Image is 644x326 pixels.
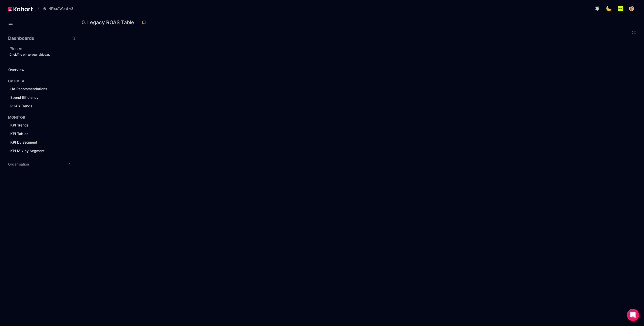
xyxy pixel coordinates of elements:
[10,149,45,153] span: KPI Mix by Segment
[8,7,33,11] img: Kohort logo
[10,140,37,144] span: KPI by Segment
[9,121,67,129] a: KPI Trends
[82,20,137,25] h3: 0. Legacy ROAS Table
[9,85,67,93] a: UA Recommendations
[9,147,67,155] a: KPI Mix by Segment
[10,87,47,91] span: UA Recommendations
[8,115,25,120] h4: MONITOR
[7,66,67,74] a: Overview
[8,79,25,84] h4: OPTIMISE
[10,132,28,136] span: KPI Tables
[49,6,73,11] span: 4Pics1Word v3
[10,123,29,127] span: KPI Trends
[618,6,623,11] img: logo_Lotum_Logo_20240521114851236074.png
[9,94,67,101] a: Spend Efficiency
[10,95,38,100] span: Spend Efficiency
[8,68,24,72] span: Overview
[8,162,29,167] span: Organisation
[9,130,67,138] a: KPI Tables
[9,139,67,146] a: KPI by Segment
[10,104,32,108] span: ROAS Trends
[40,4,79,13] button: 4Pics1Word v3
[34,6,39,11] span: /
[9,102,67,110] a: ROAS Trends
[10,46,75,52] h2: Pinned
[8,36,34,41] h2: Dashboards
[632,31,636,35] button: Fullscreen
[627,309,639,321] div: Open Intercom Messenger
[10,53,75,57] div: Click to pin to your sidebar.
